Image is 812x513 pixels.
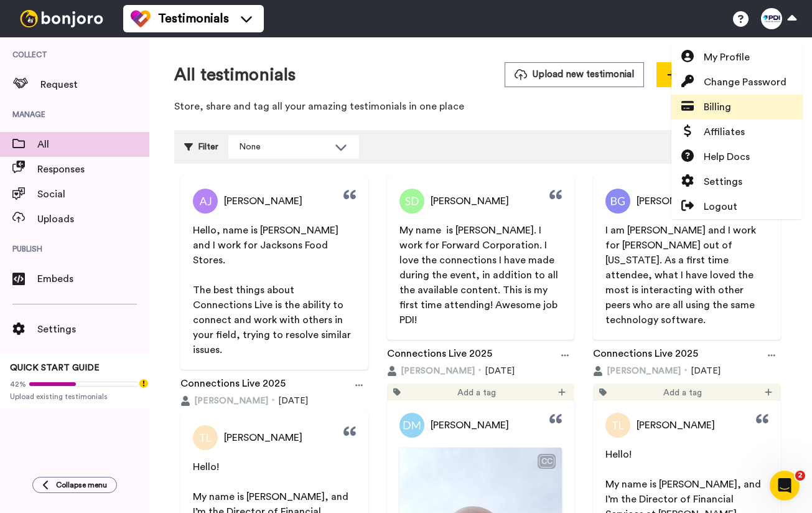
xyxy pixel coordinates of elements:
[15,10,108,27] img: bj-logo-header-white.svg
[704,199,737,214] span: Logout
[605,189,630,214] img: Profile Picture
[131,9,151,29] img: tm-color.svg
[224,194,302,209] span: [PERSON_NAME]
[224,430,302,445] span: [PERSON_NAME]
[593,365,781,377] div: [DATE]
[387,346,492,365] a: Connections Live 2025
[399,225,561,325] span: My name is [PERSON_NAME]. I work for Forward Corporation. I love the connections I have made duri...
[505,62,644,87] button: Upload new testimonial
[457,387,496,399] span: Add a tag
[10,364,100,372] span: QUICK START GUIDE
[32,477,117,493] button: Collapse menu
[605,413,630,438] img: Profile Picture
[770,471,800,501] iframe: Intercom live chat
[671,144,802,169] a: Help Docs
[704,100,731,115] span: Billing
[593,346,698,365] a: Connections Live 2025
[180,395,268,407] button: [PERSON_NAME]
[180,395,368,407] div: [DATE]
[795,471,805,481] span: 2
[663,387,702,399] span: Add a tag
[671,70,802,95] a: Change Password
[37,322,149,337] span: Settings
[10,392,139,402] span: Upload existing testimonials
[671,194,802,219] a: Logout
[387,365,475,377] button: [PERSON_NAME]
[593,365,681,377] button: [PERSON_NAME]
[399,413,424,438] img: Profile Picture
[704,149,750,164] span: Help Docs
[704,174,742,189] span: Settings
[387,365,575,377] div: [DATE]
[637,194,715,209] span: [PERSON_NAME]
[671,95,802,120] a: Billing
[40,77,149,92] span: Request
[431,194,509,209] span: [PERSON_NAME]
[704,75,786,90] span: Change Password
[138,378,149,389] div: Tooltip anchor
[193,189,218,214] img: Profile Picture
[671,169,802,194] a: Settings
[37,212,149,227] span: Uploads
[180,376,286,395] a: Connections Live 2025
[158,10,229,27] span: Testimonials
[37,137,149,152] span: All
[656,62,787,87] button: Create new request
[37,162,149,177] span: Responses
[401,365,475,377] span: [PERSON_NAME]
[174,65,296,85] h1: All testimonials
[607,365,681,377] span: [PERSON_NAME]
[193,285,353,355] span: The best things about Connections Live is the ability to connect and work with others in your fie...
[539,455,554,468] div: CC
[704,50,750,65] span: My Profile
[667,67,777,82] span: Create new request
[637,418,715,433] span: [PERSON_NAME]
[193,462,219,472] span: Hello!
[184,135,218,159] div: Filter
[671,45,802,70] a: My Profile
[194,395,268,407] span: [PERSON_NAME]
[605,225,758,325] span: I am [PERSON_NAME] and I work for [PERSON_NAME] out of [US_STATE]. As a first time attendee, what...
[56,480,107,490] span: Collapse menu
[37,271,149,286] span: Embeds
[704,125,745,139] span: Affiliates
[10,379,26,389] span: 42%
[193,425,218,450] img: Profile Picture
[431,418,509,433] span: [PERSON_NAME]
[174,100,787,114] p: Store, share and tag all your amazing testimonials in one place
[239,141,329,153] div: None
[193,225,341,265] span: Hello, name is [PERSON_NAME] and I work for Jacksons Food Stores.
[605,449,632,459] span: Hello!
[671,120,802,144] a: Affiliates
[399,189,424,214] img: Profile Picture
[37,187,149,202] span: Social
